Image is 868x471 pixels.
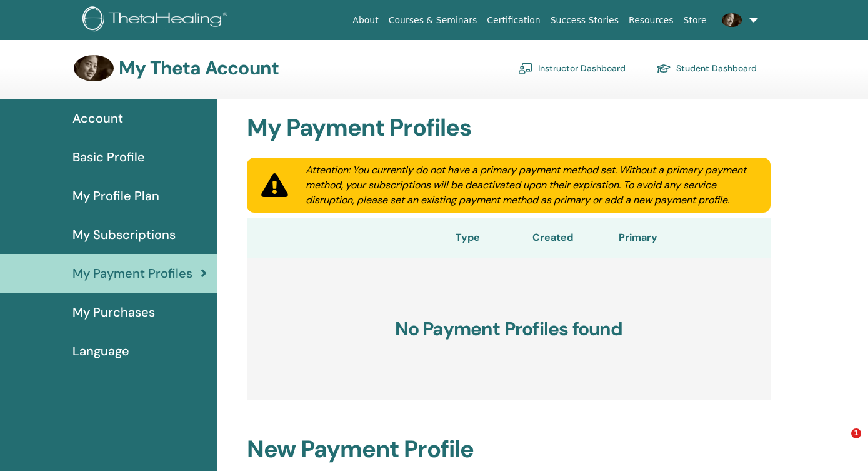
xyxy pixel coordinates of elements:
[587,218,689,258] th: Primary
[722,13,742,26] img: default.jpg
[826,428,856,458] iframe: Intercom live chat
[72,342,129,360] span: Language
[519,218,587,258] th: Created
[72,264,192,283] span: My Payment Profiles
[679,9,712,32] a: Store
[347,9,383,32] a: About
[518,63,533,74] img: chalkboard-teacher.svg
[482,9,545,32] a: Certification
[72,148,145,166] span: Basic Profile
[74,55,114,81] img: default.jpg
[119,57,279,79] h3: My Theta Account
[82,6,232,34] img: logo.png
[72,225,176,244] span: My Subscriptions
[72,303,155,322] span: My Purchases
[72,186,159,205] span: My Profile Plan
[624,9,679,32] a: Resources
[656,58,757,78] a: Student Dashboard
[546,9,624,32] a: Success Stories
[247,258,771,400] h3: No Payment Profiles found
[851,428,861,438] span: 1
[384,9,482,32] a: Courses & Seminars
[417,218,519,258] th: Type
[72,109,123,128] span: Account
[239,435,778,464] h2: New Payment Profile
[239,114,778,143] h2: My Payment Profiles
[656,63,671,74] img: graduation-cap.svg
[291,163,771,208] div: Attention: You currently do not have a primary payment method set. Without a primary payment meth...
[518,58,626,78] a: Instructor Dashboard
